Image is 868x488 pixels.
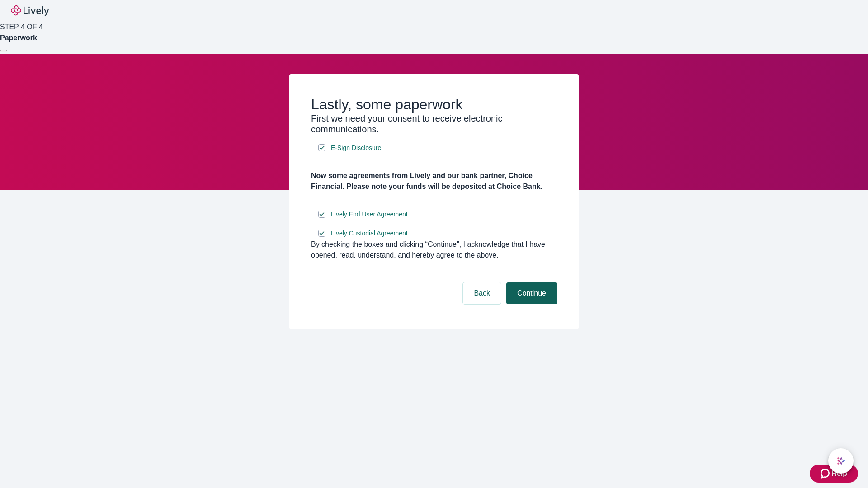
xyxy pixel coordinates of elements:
[311,113,557,135] h3: First we need your consent to receive electronic communications.
[836,456,845,465] svg: Lively AI Assistant
[11,5,49,16] img: Lively
[329,142,383,154] a: e-sign disclosure document
[311,239,557,261] div: By checking the boxes and clicking “Continue", I acknowledge that I have opened, read, understand...
[331,229,408,238] span: Lively Custodial Agreement
[329,228,410,239] a: e-sign disclosure document
[821,468,831,479] svg: Zendesk support icon
[828,448,854,474] button: chat
[506,282,557,304] button: Continue
[331,143,381,153] span: E-Sign Disclosure
[311,170,557,192] h4: Now some agreements from Lively and our bank partner, Choice Financial. Please note your funds wi...
[831,468,847,479] span: Help
[311,96,557,113] h2: Lastly, some paperwork
[810,465,858,483] button: Zendesk support iconHelp
[463,282,501,304] button: Back
[329,209,410,220] a: e-sign disclosure document
[331,210,408,219] span: Lively End User Agreement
